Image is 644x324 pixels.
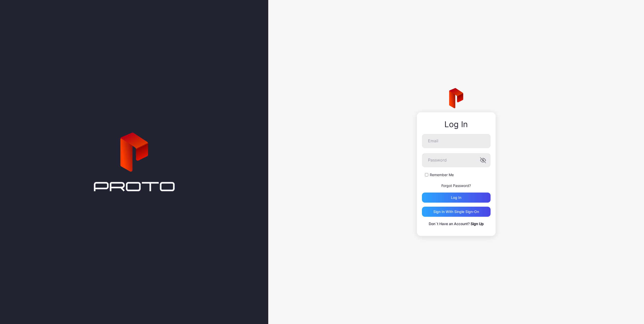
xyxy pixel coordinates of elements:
input: Email [422,134,491,148]
a: Forgot Password? [441,183,471,188]
input: Password [422,153,491,167]
div: Log In [422,120,491,129]
button: Log in [422,193,491,203]
a: Sign Up [471,222,484,226]
label: Remember Me [430,172,454,177]
button: Password [480,157,486,163]
p: Don`t Have an Account? [422,221,491,227]
div: Sign in With Single Sign-On [433,210,479,214]
div: Log in [451,196,461,200]
button: Sign in With Single Sign-On [422,207,491,217]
